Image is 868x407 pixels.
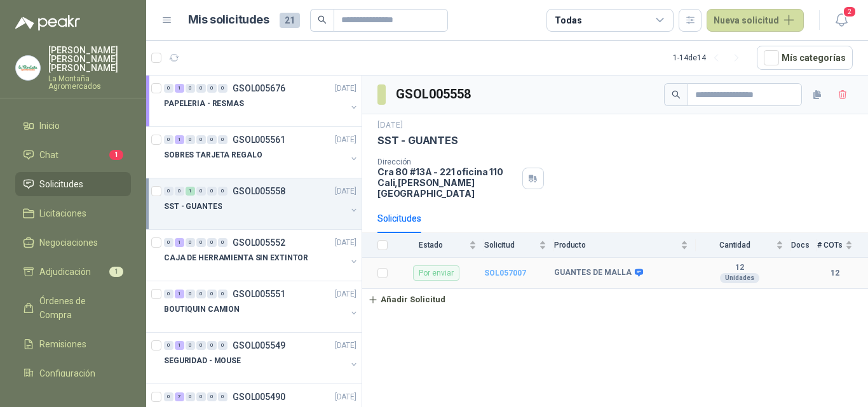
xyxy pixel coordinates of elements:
p: BOUTIQUIN CAMION [164,304,240,316]
img: Logo peakr [15,15,80,30]
div: 0 [196,238,206,247]
p: La Montaña Agromercados [48,75,131,90]
a: SOL057007 [484,269,526,277]
div: 0 [218,392,227,401]
div: 0 [196,341,206,350]
div: 0 [164,187,173,196]
span: Solicitud [484,241,536,250]
div: 0 [218,135,227,144]
button: Nueva solicitud [707,9,804,32]
p: SOBRES TARJETA REGALO [164,149,262,161]
th: # COTs [817,233,868,258]
div: 0 [196,290,206,298]
p: CAJA DE HERRAMIENTA SIN EXTINTOR [164,252,308,264]
p: GSOL005549 [233,341,285,350]
p: GSOL005551 [233,290,285,298]
span: Configuración [39,366,95,380]
p: Dirección [377,157,517,166]
a: Órdenes de Compra [15,289,131,327]
div: 0 [207,238,217,247]
div: 0 [164,290,173,298]
th: Producto [554,233,696,258]
span: Negociaciones [39,236,98,250]
p: [DATE] [335,391,356,403]
div: 0 [218,290,227,298]
a: 0 1 0 0 0 0 GSOL005551[DATE] BOUTIQUIN CAMION [164,286,359,327]
div: 0 [207,341,217,350]
span: 1 [109,150,123,160]
b: GUANTES DE MALLA [554,268,632,278]
div: 0 [218,341,227,350]
div: 0 [164,238,173,247]
div: 0 [186,135,195,144]
p: PAPELERIA - RESMAS [164,98,244,110]
div: 0 [186,84,195,93]
p: GSOL005561 [233,135,285,144]
p: [DATE] [335,185,356,197]
div: 1 [175,341,184,350]
p: [DATE] [377,119,403,131]
button: Añadir Solicitud [362,289,451,310]
div: 0 [196,135,206,144]
div: 0 [186,341,195,350]
a: Inicio [15,114,131,138]
div: 0 [196,392,206,401]
h1: Mis solicitudes [188,11,269,29]
p: GSOL005490 [233,392,285,401]
div: 0 [164,84,173,93]
div: 1 [175,238,184,247]
a: Negociaciones [15,230,131,255]
div: 1 [175,135,184,144]
div: Solicitudes [377,211,421,225]
p: GSOL005558 [233,187,285,196]
a: Remisiones [15,332,131,356]
div: 0 [207,187,217,196]
div: 0 [218,84,227,93]
span: Inicio [39,119,60,133]
button: Mís categorías [757,46,853,70]
span: Licitaciones [39,206,86,220]
button: 2 [830,9,853,32]
span: search [672,90,681,99]
div: 1 - 14 de 14 [673,48,747,68]
th: Solicitud [484,233,554,258]
a: Solicitudes [15,172,131,196]
div: 0 [164,392,173,401]
th: Estado [395,233,484,258]
span: 21 [280,13,300,28]
p: [PERSON_NAME] [PERSON_NAME] [PERSON_NAME] [48,46,131,72]
a: 0 1 0 0 0 0 GSOL005549[DATE] SEGURIDAD - MOUSE [164,338,359,378]
span: Remisiones [39,337,86,351]
div: 0 [218,187,227,196]
p: [DATE] [335,288,356,300]
b: 12 [696,263,783,273]
div: 1 [186,187,195,196]
th: Docs [791,233,817,258]
a: 0 0 1 0 0 0 GSOL005558[DATE] SST - GUANTES [164,183,359,224]
div: 0 [207,135,217,144]
p: SST - GUANTES [164,201,222,213]
p: [DATE] [335,83,356,95]
p: SEGURIDAD - MOUSE [164,355,241,367]
div: 0 [207,392,217,401]
div: 1 [175,290,184,298]
div: 7 [175,392,184,401]
div: 0 [196,187,206,196]
div: 0 [207,290,217,298]
div: 0 [196,84,206,93]
th: Cantidad [696,233,791,258]
span: 1 [109,267,123,277]
div: 0 [207,84,217,93]
img: Company Logo [16,56,40,80]
div: Todas [555,13,581,27]
h3: GSOL005558 [396,84,473,104]
span: Adjudicación [39,265,91,279]
p: Cra 80 #13A - 221 oficina 110 Cali , [PERSON_NAME][GEOGRAPHIC_DATA] [377,166,517,199]
span: Chat [39,148,58,162]
p: [DATE] [335,340,356,352]
span: # COTs [817,241,843,250]
div: Por enviar [413,265,459,281]
div: 1 [175,84,184,93]
div: 0 [186,238,195,247]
